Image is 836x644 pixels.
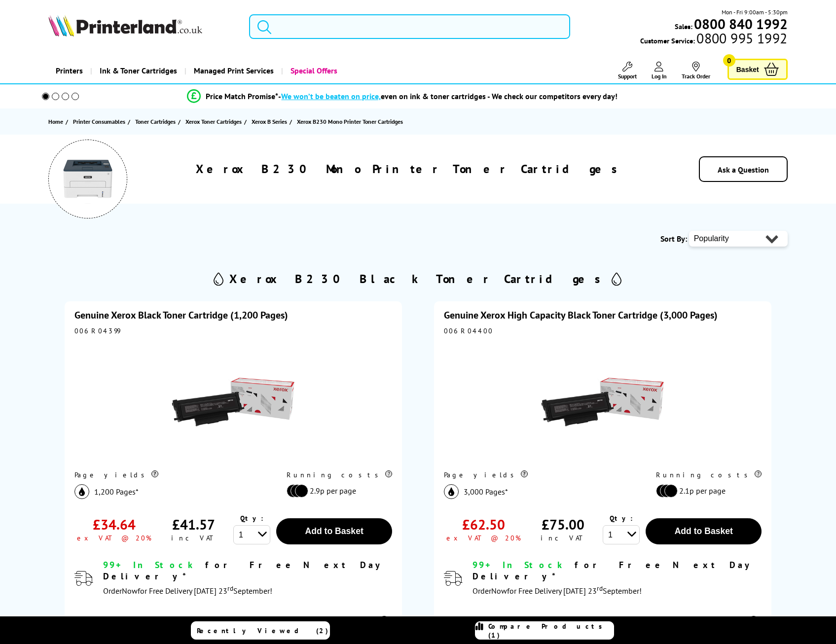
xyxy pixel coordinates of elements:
[93,515,136,534] div: £34.64
[342,608,392,626] button: view more
[475,621,614,640] a: Compare Products (1)
[712,608,762,626] button: view more
[229,271,607,286] h2: Xerox B230 Black Toner Cartridges
[48,58,90,83] a: Printers
[74,484,89,499] img: black_icon.svg
[541,340,664,464] img: Xerox High Capacity Black Toner Cartridge (3,000 Pages)
[281,58,345,83] a: Special Offers
[103,559,197,571] span: 99+ In Stock
[287,484,387,498] li: 2.9p per page
[103,586,272,596] span: Order for Free Delivery [DATE] 23 September!
[694,15,788,33] b: 0800 840 1992
[610,514,633,523] span: Qty:
[77,534,151,542] div: ex VAT @ 20%
[473,559,566,571] span: 99+ In Stock
[491,586,507,596] span: Now
[618,72,637,80] span: Support
[135,116,176,127] span: Toner Cartridges
[73,116,128,127] a: Printer Consumables
[227,584,233,593] sup: rd
[444,309,718,322] a: Genuine Xerox High Capacity Black Toner Cartridge (3,000 Pages)
[185,116,244,127] a: Xerox Toner Cartridges
[122,586,138,596] span: Now
[597,584,603,593] sup: rd
[172,515,215,534] div: £41.57
[718,165,769,175] a: Ask a Question
[723,54,735,67] span: 0
[74,470,265,479] div: Page yields
[94,487,139,497] span: 1,200 Pages*
[541,534,585,542] div: inc VAT
[727,59,788,80] a: Basket 0
[278,91,618,101] div: - even on ink & toner cartridges - We check our competitors every day!
[695,34,787,43] span: 0800 995 1992
[652,72,667,80] span: Log In
[722,7,788,17] span: Mon - Fri 9:00am - 5:30pm
[73,116,125,127] span: Printer Consumables
[736,63,759,76] span: Basket
[90,58,184,83] a: Ink & Toner Cartridges
[473,586,642,596] span: Order for Free Delivery [DATE] 23 September!
[287,470,392,479] div: Running costs
[29,88,777,105] li: modal_Promise
[618,62,637,80] a: Support
[446,534,521,542] div: ex VAT @ 20%
[172,340,295,464] img: Xerox Black Toner Cartridge (1,200 Pages)
[444,484,459,499] img: black_icon.svg
[103,559,385,582] span: for Free Next Day Delivery*
[542,515,584,534] div: £75.00
[473,559,754,582] span: for Free Next Day Delivery*
[444,470,635,479] div: Page yields
[103,559,392,598] div: modal_delivery
[646,518,762,544] button: Add to Basket
[276,518,392,544] button: Add to Basket
[252,116,290,127] a: Xerox B Series
[473,559,762,598] div: modal_delivery
[652,62,667,80] a: Log In
[656,484,757,498] li: 2.1p per page
[660,234,687,244] span: Sort By:
[488,622,614,640] span: Compare Products (1)
[74,326,392,335] div: 006R04399
[692,19,788,29] a: 0800 840 1992
[184,58,281,83] a: Managed Print Services
[682,62,710,80] a: Track Order
[640,34,787,45] span: Customer Service:
[135,116,178,127] a: Toner Cartridges
[656,470,762,479] div: Running costs
[206,91,278,101] span: Price Match Promise*
[191,621,330,640] a: Recently Viewed (2)
[462,515,505,534] div: £62.50
[185,116,242,127] span: Xerox Toner Cartridges
[305,526,363,536] span: Add to Basket
[675,526,733,536] span: Add to Basket
[297,118,403,125] span: Xerox B230 Mono Printer Toner Cartridges
[240,514,263,523] span: Qty:
[100,58,177,83] span: Ink & Toner Cartridges
[48,116,66,127] a: Home
[171,534,216,542] div: inc VAT
[444,326,762,335] div: 006R04400
[675,22,692,31] span: Sales:
[196,161,623,177] h1: Xerox B230 Mono Printer Toner Cartridges
[74,309,288,322] a: Genuine Xerox Black Toner Cartridge (1,200 Pages)
[48,15,237,38] a: Printerland Logo
[464,487,508,497] span: 3,000 Pages*
[281,91,381,101] span: We won’t be beaten on price,
[252,116,287,127] span: Xerox B Series
[63,154,112,204] img: Xerox B230 Mono Printer Toner Cartridges
[197,626,328,635] span: Recently Viewed (2)
[48,15,202,36] img: Printerland Logo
